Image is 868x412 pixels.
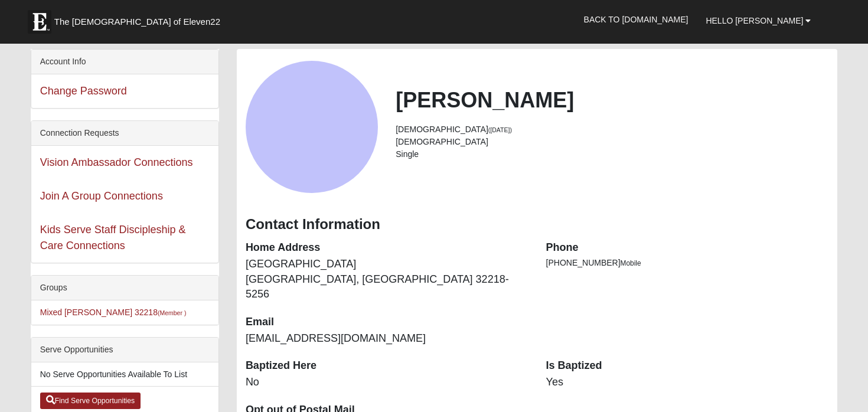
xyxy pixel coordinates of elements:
[246,240,528,256] dt: Home Address
[621,259,641,267] span: Mobile
[697,6,820,35] a: Hello [PERSON_NAME]
[40,85,127,97] a: Change Password
[31,121,218,146] div: Connection Requests
[31,338,218,362] div: Serve Opportunities
[396,136,828,148] li: [DEMOGRAPHIC_DATA]
[546,358,829,374] dt: Is Baptized
[40,224,186,251] a: Kids Serve Staff Discipleship & Care Connections
[246,375,528,390] dd: No
[40,190,163,202] a: Join A Group Connections
[22,4,258,34] a: The [DEMOGRAPHIC_DATA] of Eleven22
[40,308,187,317] a: Mixed [PERSON_NAME] 32218(Member )
[246,216,828,233] h3: Contact Information
[31,276,218,300] div: Groups
[488,126,512,133] small: ([DATE])
[31,50,218,74] div: Account Info
[246,61,378,193] a: View Fullsize Photo
[575,5,697,34] a: Back to [DOMAIN_NAME]
[706,16,803,25] span: Hello [PERSON_NAME]
[31,362,218,387] li: No Serve Opportunities Available To List
[246,331,528,346] dd: [EMAIL_ADDRESS][DOMAIN_NAME]
[40,393,141,409] a: Find Serve Opportunities
[40,156,193,168] a: Vision Ambassador Connections
[396,123,828,136] li: [DEMOGRAPHIC_DATA]
[246,257,528,302] dd: [GEOGRAPHIC_DATA] [GEOGRAPHIC_DATA], [GEOGRAPHIC_DATA] 32218-5256
[546,375,829,390] dd: Yes
[546,257,829,269] li: [PHONE_NUMBER]
[28,10,51,34] img: Eleven22 logo
[158,309,186,316] small: (Member )
[546,240,829,256] dt: Phone
[54,16,220,28] span: The [DEMOGRAPHIC_DATA] of Eleven22
[246,358,528,374] dt: Baptized Here
[396,148,828,161] li: Single
[246,315,528,330] dt: Email
[396,87,828,113] h2: [PERSON_NAME]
